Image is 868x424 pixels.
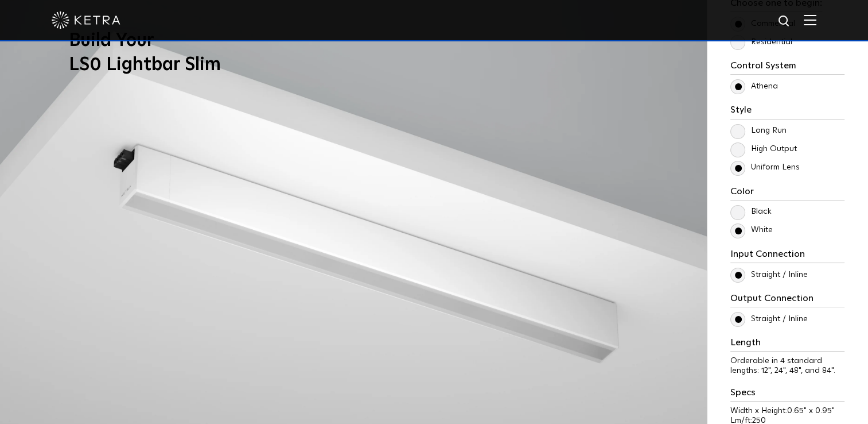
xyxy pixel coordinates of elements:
span: Orderable in 4 standard lengths: 12", 24", 48", and 84". [730,357,835,375]
h3: Specs [730,387,844,402]
img: Hamburger%20Nav.svg [804,14,816,25]
label: Uniform Lens [730,163,800,172]
h3: Length [730,337,844,352]
img: search icon [777,14,792,29]
label: Straight / Inline [730,270,808,280]
h3: Style [730,105,844,119]
label: Athena [730,82,778,91]
h3: Output Connection [730,293,844,307]
img: ketra-logo-2019-white [52,11,120,29]
h3: Color [730,186,844,201]
label: White [730,225,773,235]
label: High Output [730,144,797,154]
h3: Control System [730,60,844,75]
label: Long Run [730,126,787,136]
label: Black [730,207,772,217]
label: Straight / Inline [730,314,808,324]
label: Residential [730,37,792,47]
p: Width x Height: [730,406,844,416]
h3: Input Connection [730,249,844,263]
span: 0.65" x 0.95" [787,407,835,415]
